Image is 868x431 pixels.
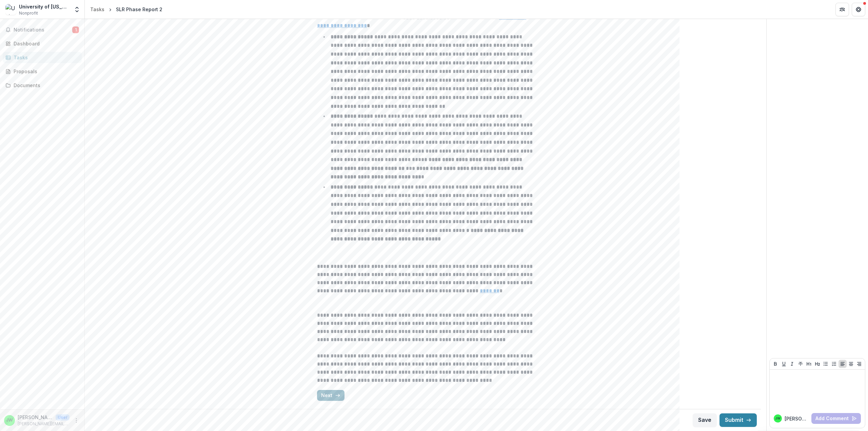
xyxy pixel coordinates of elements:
[6,418,13,423] div: Jennie Wise
[14,40,76,47] div: Dashboard
[847,360,855,368] button: Align Center
[788,360,796,368] button: Italicize
[3,66,82,77] a: Proposals
[317,390,344,401] button: Next
[719,413,757,427] button: Submit
[785,415,809,422] p: [PERSON_NAME]
[19,10,38,16] span: Nonprofit
[811,413,861,424] button: Add Comment
[822,360,830,368] button: Bullet List
[18,421,70,427] p: [PERSON_NAME][EMAIL_ADDRESS][DOMAIN_NAME]
[56,414,70,420] p: User
[693,413,717,427] button: Save
[839,360,847,368] button: Align Left
[14,82,76,89] div: Documents
[3,24,82,35] button: Notifications1
[87,4,107,14] a: Tasks
[796,360,805,368] button: Strike
[72,416,80,425] button: More
[5,4,16,15] img: University of Florida Foundation, Inc.
[90,6,104,13] div: Tasks
[72,3,82,16] button: Open entity switcher
[18,414,53,421] p: [PERSON_NAME]
[813,360,822,368] button: Heading 2
[87,4,165,14] nav: breadcrumb
[19,3,70,10] div: University of [US_STATE] Foundation, Inc.
[14,68,76,75] div: Proposals
[780,360,788,368] button: Underline
[3,52,82,63] a: Tasks
[771,360,780,368] button: Bold
[775,417,781,420] div: Jennie Wise
[805,360,813,368] button: Heading 1
[3,80,82,91] a: Documents
[852,3,865,16] button: Get Help
[72,26,79,33] span: 1
[855,360,863,368] button: Align Right
[14,54,76,61] div: Tasks
[116,6,162,13] div: SLR Phase Report 2
[14,27,72,33] span: Notifications
[830,360,838,368] button: Ordered List
[835,3,849,16] button: Partners
[3,38,82,49] a: Dashboard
